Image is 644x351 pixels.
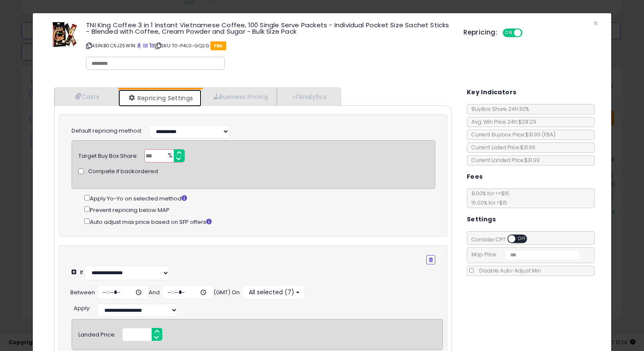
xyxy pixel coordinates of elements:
[202,88,277,105] a: Business Pricing
[521,29,535,37] span: OFF
[118,90,202,107] a: Repricing Settings
[593,17,598,29] span: ×
[149,42,154,49] a: Your listing only
[467,171,483,182] h5: Fees
[542,131,555,138] span: ( FBA )
[247,288,294,296] span: All selected (7)
[74,304,89,312] span: Apply
[467,157,540,164] span: Current Landed Price: $31.99
[475,267,541,274] span: Disable Auto-Adjust Min
[467,236,538,243] span: Consider CPT:
[143,42,148,49] a: All offer listings
[467,190,509,206] span: 8.00 % for <= $15
[88,168,158,176] span: Compete if backordered
[72,127,142,135] label: Default repricing method:
[467,214,496,225] h5: Settings
[467,144,535,151] span: Current Listed Price: $31.99
[467,131,555,138] span: Current Buybox Price:
[467,118,536,125] span: Avg. Win Price 24h: $28.29
[70,289,95,297] div: Between
[78,328,116,339] div: Landed Price:
[525,131,555,138] span: $31.99
[515,235,529,243] span: OFF
[149,289,160,297] div: And
[429,257,433,262] i: Remove Condition
[213,289,240,297] div: (GMT) On
[467,199,507,206] span: 15.00 % for > $15
[78,149,138,160] div: Target Buy Box Share:
[163,150,176,162] span: %
[84,205,436,215] div: Prevent repricing below MAP
[55,88,118,105] a: Costs
[467,105,529,113] span: BuyBox Share 24h: 30%
[74,302,91,313] div: :
[84,193,436,203] div: Apply Yo-Yo on selected method
[86,39,451,52] p: ASIN: B0C5JZ5W1N | SKU: T0-P4L0-GQ2G
[84,217,436,226] div: Auto adjust max price based on SFP offers
[52,22,78,47] img: 51Rl3oanOpL._SL60_.jpg
[210,41,226,50] span: FBA
[467,251,581,258] span: Map Price:
[503,29,514,37] span: ON
[277,88,340,105] a: Analytics
[467,87,517,98] h5: Key Indicators
[137,42,141,49] a: BuyBox page
[86,22,451,35] h3: TNI King Coffee 3 in 1 Instant Vietnamese Coffee, 100 Single Serve Packets - Individual Pocket Si...
[463,29,497,36] h5: Repricing:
